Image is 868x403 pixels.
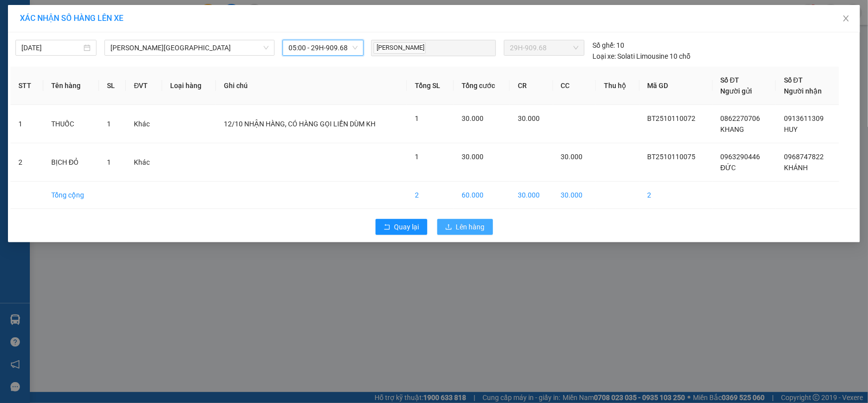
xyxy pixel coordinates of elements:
span: Người nhận [784,87,822,95]
span: Số ghế: [592,40,615,51]
span: 1 [107,158,111,166]
span: Quay lại [394,221,419,232]
span: Người gửi [721,87,753,95]
td: Khác [126,143,162,182]
span: 29H-909.68 [510,40,579,55]
span: 0968747822 [784,153,824,161]
th: STT [10,67,43,105]
td: 1 [10,105,43,143]
span: 30.000 [561,153,583,161]
th: Ghi chú [216,67,407,105]
button: uploadLên hàng [437,219,493,235]
div: Solati Limousine 10 chỗ [592,51,690,62]
button: rollbackQuay lại [376,219,427,235]
span: 30.000 [462,114,483,122]
span: 1 [415,153,419,161]
span: KHÁNH [784,164,808,172]
td: 30.000 [510,182,553,209]
th: CR [510,67,553,105]
span: upload [445,223,452,231]
span: 0862270706 [721,114,761,122]
td: 2 [10,143,43,182]
span: 0913611309 [784,114,824,122]
td: 2 [640,182,713,209]
span: ĐỨC [721,164,736,172]
span: 1 [107,120,111,128]
span: 0963290446 [721,153,761,161]
span: BT2510110075 [648,153,696,161]
span: KHANG [721,125,745,133]
th: Tên hàng [43,67,99,105]
span: Số ĐT [784,76,803,84]
span: HUY [784,125,797,133]
span: 1 [415,114,419,122]
span: rollback [384,223,390,231]
span: Hồ Chí Minh - Lộc Ninh [110,40,269,55]
span: 30.000 [462,153,483,161]
th: ĐVT [126,67,162,105]
th: Tổng cước [454,67,510,105]
span: Loại xe: [592,51,616,62]
span: Số ĐT [721,76,740,84]
span: 12/10 NHẬN HÀNG, CÓ HÀNG GỌI LIỀN DÙM KH [224,120,376,128]
span: XÁC NHẬN SỐ HÀNG LÊN XE [20,13,123,23]
span: down [263,45,269,51]
td: BỊCH ĐỎ [43,143,99,182]
th: Loại hàng [162,67,216,105]
span: BT2510110072 [648,114,696,122]
th: Tổng SL [407,67,454,105]
td: Tổng cộng [43,182,99,209]
span: close [842,14,850,22]
td: Khác [126,105,162,143]
button: Close [832,5,860,33]
td: 2 [407,182,454,209]
span: 30.000 [518,114,540,122]
th: Mã GD [640,67,713,105]
span: Lên hàng [456,221,485,232]
td: 60.000 [454,182,510,209]
th: SL [99,67,126,105]
td: THUỐC [43,105,99,143]
span: 05:00 - 29H-909.68 [289,40,358,55]
span: [PERSON_NAME] [374,42,426,54]
div: 10 [592,40,624,51]
th: CC [553,67,596,105]
th: Thu hộ [596,67,640,105]
input: 12/10/2025 [21,42,82,53]
td: 30.000 [553,182,596,209]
